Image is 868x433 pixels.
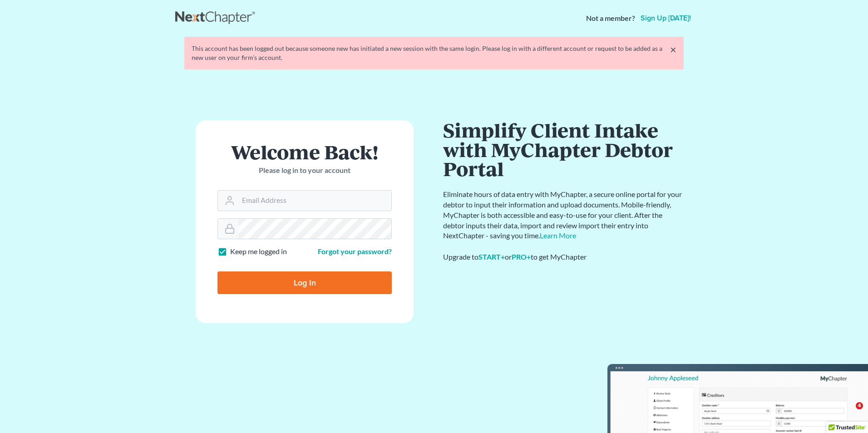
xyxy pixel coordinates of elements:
[238,191,391,211] input: Email Address
[443,252,684,262] div: Upgrade to or to get MyChapter
[217,165,392,176] p: Please log in to your account
[586,13,635,24] strong: Not a member?
[478,252,505,261] a: START+
[230,246,287,257] label: Keep me logged in
[318,247,392,256] a: Forgot your password?
[217,271,392,294] input: Log In
[837,402,859,424] iframe: Intercom live chat
[217,142,392,162] h1: Welcome Back!
[192,44,676,62] div: This account has been logged out because someone new has initiated a new session with the same lo...
[670,44,676,55] a: ×
[639,15,693,22] a: Sign up [DATE]!
[856,402,863,409] span: 4
[540,231,576,240] a: Learn More
[443,189,684,241] p: Eliminate hours of data entry with MyChapter, a secure online portal for your debtor to input the...
[512,252,531,261] a: PRO+
[443,120,684,178] h1: Simplify Client Intake with MyChapter Debtor Portal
